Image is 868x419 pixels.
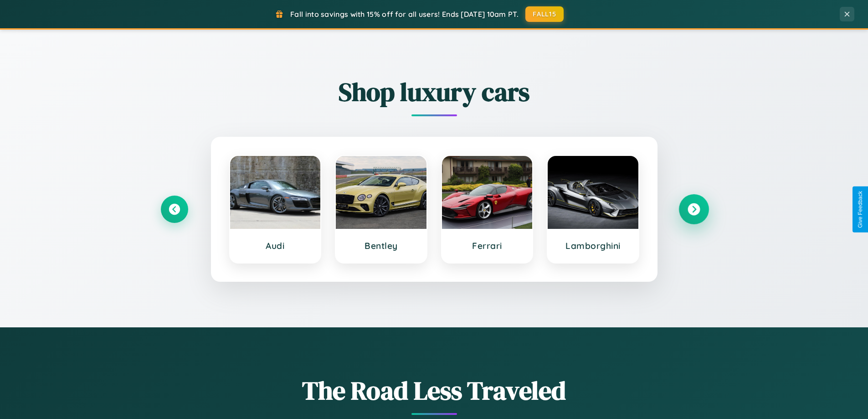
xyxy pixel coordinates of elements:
[557,240,629,251] h3: Lamborghini
[161,74,708,109] h2: Shop luxury cars
[451,240,524,251] h3: Ferrari
[161,373,708,408] h1: The Road Less Traveled
[345,240,417,251] h3: Bentley
[857,191,863,228] div: Give Feedback
[525,6,564,22] button: FALL15
[290,10,519,19] span: Fall into savings with 15% off for all users! Ends [DATE] 10am PT.
[239,240,312,251] h3: Audi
